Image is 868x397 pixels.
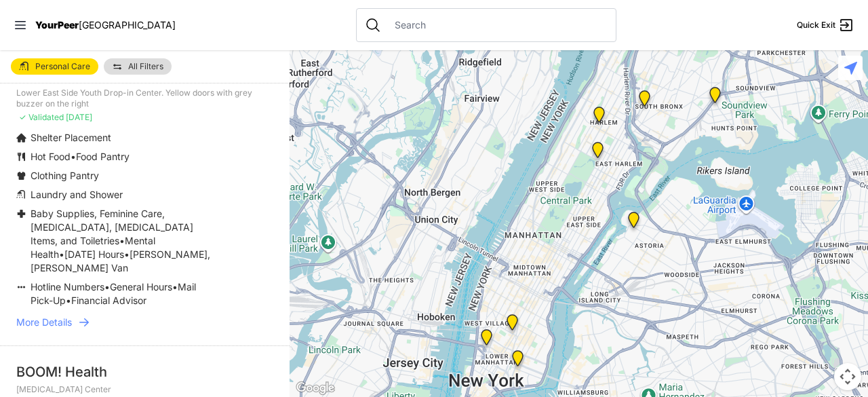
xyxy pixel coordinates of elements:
[16,316,273,329] a: More Details
[66,295,71,306] span: •
[71,295,146,306] span: Financial Advisor
[31,189,123,200] span: Laundry and Shower
[35,19,79,31] span: YourPeer
[478,329,495,351] div: Main Location, SoHo, DYCD Youth Drop-in Center
[16,362,273,381] div: BOOM! Health
[31,132,111,143] span: Shelter Placement
[71,151,76,162] span: •
[31,281,104,292] span: Hotline Numbers
[797,20,835,31] span: Quick Exit
[293,379,338,397] a: Open this area in Google Maps (opens a new window)
[31,170,99,181] span: Clothing Pantry
[79,19,176,31] span: [GEOGRAPHIC_DATA]
[124,248,130,260] span: •
[35,62,90,71] span: Personal Care
[16,316,72,329] span: More Details
[509,350,526,372] div: Lower East Side Youth Drop-in Center. Yellow doors with grey buzzer on the right
[66,112,92,122] span: [DATE]
[293,379,338,397] img: Google
[76,151,130,162] span: Food Pantry
[11,58,98,75] a: Personal Care
[591,107,608,128] div: Uptown/Harlem DYCD Youth Drop-in Center
[128,62,163,71] span: All Filters
[797,17,854,33] a: Quick Exit
[31,208,193,246] span: Baby Supplies, Feminine Care, [MEDICAL_DATA], [MEDICAL_DATA] Items, and Toiletries
[387,18,608,32] input: Search
[19,112,64,122] span: ✓ Validated
[104,58,172,75] a: All Filters
[35,21,176,29] a: YourPeer[GEOGRAPHIC_DATA]
[589,142,606,164] div: Manhattan
[504,314,521,336] div: Harvey Milk High School
[110,281,172,292] span: General Hours
[172,281,178,292] span: •
[707,87,724,109] div: Living Room 24-Hour Drop-In Center
[119,235,125,246] span: •
[16,384,273,395] p: [MEDICAL_DATA] Center
[59,248,64,260] span: •
[636,90,653,112] div: Harm Reduction Center
[104,281,110,292] span: •
[834,363,861,390] button: Map camera controls
[31,151,71,162] span: Hot Food
[16,88,273,109] p: Lower East Side Youth Drop-in Center. Yellow doors with grey buzzer on the right
[64,248,124,260] span: [DATE] Hours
